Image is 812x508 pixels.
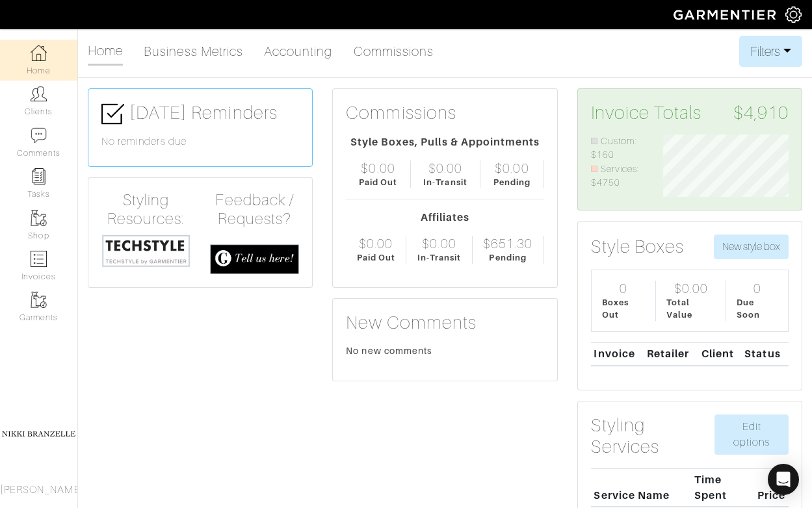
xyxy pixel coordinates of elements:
th: Retailer [644,342,698,365]
th: Price [745,468,789,507]
h3: Styling Services [591,414,715,458]
a: Home [88,38,123,66]
li: Services: $4750 [591,162,644,190]
h3: New Comments [346,312,544,334]
div: $0.00 [428,160,462,176]
th: Invoice [591,342,644,365]
th: Time Spent [691,468,745,507]
img: reminder-icon-8004d30b9f0a5d33ae49ab947aed9ed385cf756f9e5892f1edd6e32f2345188e.png [31,168,47,184]
h4: Styling Resources: [101,191,190,229]
div: $0.00 [674,281,708,296]
a: Business Metrics [144,38,243,64]
h3: Invoice Totals [591,102,789,124]
div: Open Intercom Messenger [768,464,799,495]
h3: Style Boxes [591,236,685,258]
img: gear-icon-white-bd11855cb880d31180b6d7d6211b90ccbf57a29d726f0c71d8c61bd08dd39cc2.png [785,6,802,23]
div: Paid Out [359,176,397,188]
h3: [DATE] Reminders [101,102,299,125]
div: Total Value [666,296,715,321]
div: $651.30 [483,236,532,251]
button: Filters [739,36,802,67]
div: Pending [489,251,526,264]
img: garments-icon-b7da505a4dc4fd61783c78ac3ca0ef83fa9d6f193b1c9dc38574b1d14d53ca28.png [31,292,47,308]
span: $4,910 [733,102,789,124]
img: garments-icon-b7da505a4dc4fd61783c78ac3ca0ef83fa9d6f193b1c9dc38574b1d14d53ca28.png [31,210,47,226]
img: feedback_requests-3821251ac2bd56c73c230f3229a5b25d6eb027adea667894f41107c140538ee0.png [210,244,299,274]
th: Status [742,342,789,365]
div: $0.00 [422,236,456,251]
div: No new comments [346,344,544,357]
img: clients-icon-6bae9207a08558b7cb47a8932f037763ab4055f8c8b6bfacd5dc20c3e0201464.png [31,86,47,102]
div: Style Boxes, Pulls & Appointments [346,134,544,150]
a: Commissions [354,38,434,64]
div: Boxes Out [602,296,646,321]
h4: Feedback / Requests? [210,191,299,229]
div: $0.00 [359,236,393,251]
li: Custom: $160 [591,134,644,162]
div: 0 [620,281,627,296]
div: In-Transit [423,176,467,188]
img: garmentier-logo-header-white-b43fb05a5012e4ada735d5af1a66efaba907eab6374d6393d1fbf88cb4ef424d.png [667,3,785,26]
div: Affiliates [346,210,544,225]
img: comment-icon-a0a6a9ef722e966f86d9cbdc48e553b5cf19dbc54f86b18d962a5391bc8f6eb6.png [31,127,47,144]
div: Due Soon [737,296,778,321]
a: Edit options [714,414,789,455]
th: Service Name [591,468,692,507]
div: Paid Out [357,251,395,264]
img: orders-icon-0abe47150d42831381b5fb84f609e132dff9fe21cb692f30cb5eec754e2cba89.png [31,251,47,267]
div: In-Transit [417,251,462,264]
h3: Commissions [346,102,456,124]
h6: No reminders due [101,136,299,148]
div: $0.00 [361,160,395,176]
div: Pending [493,176,530,188]
button: New style box [714,235,789,259]
img: techstyle-93310999766a10050dc78ceb7f971a75838126fd19372ce40ba20cdf6a89b94b.png [101,234,190,268]
img: dashboard-icon-dbcd8f5a0b271acd01030246c82b418ddd0df26cd7fceb0bd07c9910d44c42f6.png [31,45,47,61]
div: $0.00 [495,160,529,176]
img: check-box-icon-36a4915ff3ba2bd8f6e4f29bc755bb66becd62c870f447fc0dd1365fcfddab58.png [101,103,124,125]
div: 0 [753,281,761,296]
th: Client [698,342,742,365]
a: Accounting [264,38,333,64]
